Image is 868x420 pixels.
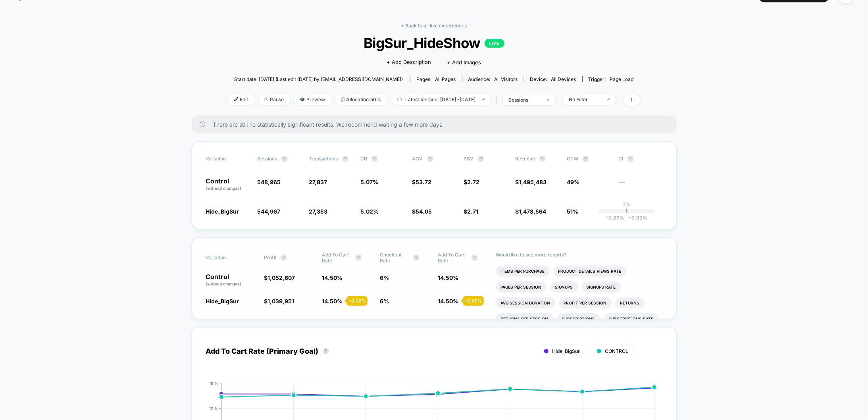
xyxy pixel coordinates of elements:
li: Avg Session Duration [496,297,555,308]
span: Hide_BigSur [206,298,239,304]
button: ? [281,156,288,162]
p: Control [206,274,256,287]
span: 5.02 % [361,208,379,215]
span: 27,837 [309,179,327,185]
span: $ [264,298,294,304]
span: all devices [551,76,576,82]
span: Transactions [309,156,338,162]
span: CONTROL [605,348,629,354]
span: Page Load [610,76,634,82]
span: There are still no statistically significant results. We recommend waiting a few more days [213,121,661,128]
span: Pause [258,94,290,105]
li: Pages Per Session [496,281,547,293]
button: ? [371,156,378,162]
span: Latest Version: [DATE] - [DATE] [391,94,491,105]
button: ? [472,254,478,261]
span: Preview [294,94,331,105]
span: $ [412,208,432,215]
li: Subscriptions Rate [604,313,658,324]
span: 53.72 [416,179,432,185]
div: Trigger: [589,76,634,82]
li: Returns Per Session [496,313,553,324]
span: | [495,94,503,106]
div: sessions [509,97,541,103]
span: $ [516,179,547,185]
span: 548,965 [258,179,281,185]
span: $ [516,208,547,215]
button: ? [413,254,420,261]
p: Control [206,178,250,191]
span: CR [361,156,368,162]
span: AOV [412,156,423,162]
button: ? [323,348,329,354]
span: 5.07 % [361,179,379,185]
span: 54.05 [416,208,432,215]
span: 1,495,483 [519,179,547,185]
span: $ [464,208,479,215]
p: LIVE [485,39,504,48]
p: | [626,207,627,213]
p: 0% [623,201,631,207]
span: 51% [567,208,579,215]
span: 14.50 % [322,274,343,281]
img: end [264,97,268,101]
span: Edit [228,94,254,105]
li: Signups [550,281,578,293]
span: + [628,215,631,221]
span: 2.71 [468,208,479,215]
button: ? [427,156,433,162]
div: No Filter [569,96,601,102]
span: Variation [206,252,250,264]
span: 14.50 % [438,274,459,281]
span: Device: [524,76,582,82]
span: --- [619,180,662,191]
span: PSV [464,156,474,162]
span: $ [264,274,295,281]
span: -0.89 % [606,215,624,221]
span: Profit [264,254,277,260]
span: 0.93 % [624,215,647,221]
span: 27,353 [309,208,328,215]
li: Product Details Views Rate [554,266,626,277]
span: CI [619,156,662,162]
span: 2.72 [468,179,480,185]
span: Revenue [516,156,535,162]
button: ? [478,156,484,162]
span: All Visitors [495,76,518,82]
span: Hide_BigSur [206,208,239,215]
div: Audience: [468,76,518,82]
span: 1,478,564 [519,208,547,215]
p: Would like to see more reports? [496,252,662,258]
span: Allocation: 50% [335,94,387,105]
div: + 0.02 % [463,296,484,306]
img: calendar [397,97,402,101]
button: ? [583,156,589,162]
li: Signups Rate [582,281,621,293]
span: 544,967 [258,208,281,215]
span: Start date: [DATE] (Last edit [DATE] by [EMAIL_ADDRESS][DOMAIN_NAME]) [234,76,403,82]
span: BigSur_HideShow [248,35,619,51]
button: ? [342,156,348,162]
div: + 0.02 % [346,296,368,306]
li: Subscriptions [557,313,600,324]
button: ? [627,156,634,162]
img: rebalance [341,97,345,102]
img: end [482,98,485,100]
span: Sessions [258,156,277,162]
span: + Add Images [447,59,481,66]
img: end [607,98,610,100]
span: 6 % [380,298,389,304]
tspan: 16 % [209,381,218,385]
span: (without changes) [206,186,242,191]
span: + Add Description [387,58,431,66]
span: Variation [206,156,250,162]
span: $ [464,179,480,185]
span: Hide_BigSur [552,348,580,354]
button: ? [281,254,287,261]
button: ? [539,156,546,162]
span: (without changes) [206,281,242,286]
span: 14.50 % [322,298,343,304]
img: edit [234,97,238,101]
span: 1,039,951 [268,298,294,304]
div: Pages: [416,76,456,82]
